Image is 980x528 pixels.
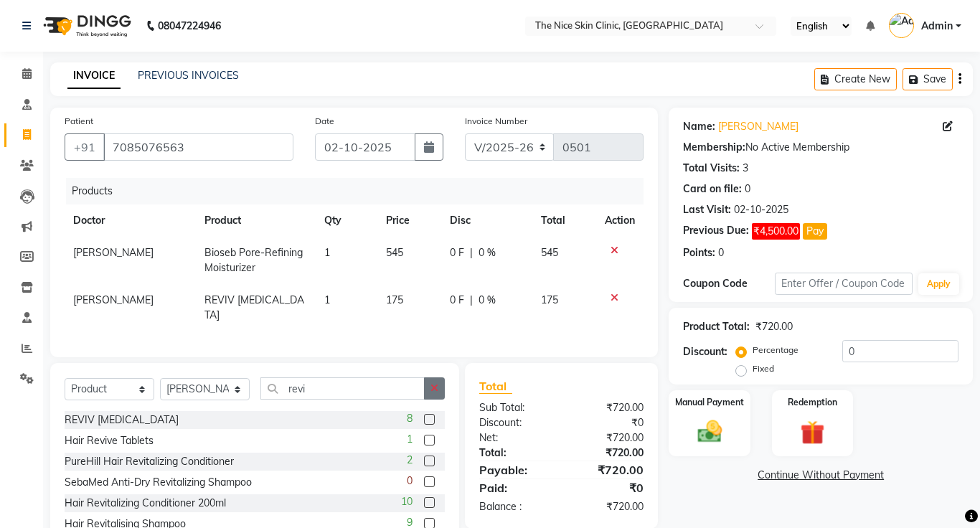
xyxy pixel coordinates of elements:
[734,202,788,217] div: 02-10-2025
[66,178,654,204] div: Products
[65,204,196,237] th: Doctor
[753,362,774,375] label: Fixed
[468,479,562,496] div: Paid:
[465,115,527,128] label: Invoice Number
[562,445,655,461] div: ₹720.00
[745,181,750,197] div: 0
[470,293,473,308] span: |
[65,133,105,161] button: +91
[73,246,154,259] span: [PERSON_NAME]
[204,293,304,321] span: REVIV [MEDICAL_DATA]
[65,412,179,428] div: REVIV [MEDICAL_DATA]
[324,293,330,306] span: 1
[683,344,727,359] div: Discount:
[138,69,239,82] a: PREVIOUS INVOICES
[324,246,330,259] span: 1
[450,293,464,308] span: 0 F
[672,468,970,483] a: Continue Without Payment
[814,68,897,90] button: Create New
[532,204,596,237] th: Total
[468,461,562,478] div: Payable:
[407,432,413,447] span: 1
[468,415,562,430] div: Discount:
[889,13,914,38] img: Admin
[315,115,334,128] label: Date
[683,245,715,260] div: Points:
[793,418,832,448] img: _gift.svg
[541,293,558,306] span: 175
[755,319,793,334] div: ₹720.00
[562,479,655,496] div: ₹0
[683,140,958,155] div: No Active Membership
[468,445,562,461] div: Total:
[65,475,252,490] div: SebaMed Anti-Dry Revitalizing Shampoo
[788,396,837,409] label: Redemption
[316,204,377,237] th: Qty
[562,461,655,478] div: ₹720.00
[562,430,655,445] div: ₹720.00
[743,161,748,176] div: 3
[158,6,221,46] b: 08047224946
[479,293,496,308] span: 0 %
[479,379,512,394] span: Total
[407,473,413,489] span: 0
[377,204,441,237] th: Price
[690,418,730,445] img: _cash.svg
[470,245,473,260] span: |
[407,411,413,426] span: 8
[918,273,959,295] button: Apply
[683,202,731,217] div: Last Visit:
[65,496,226,511] div: Hair Revitalizing Conditioner 200ml
[67,63,121,89] a: INVOICE
[468,400,562,415] div: Sub Total:
[718,119,798,134] a: [PERSON_NAME]
[541,246,558,259] span: 545
[752,223,800,240] span: ₹4,500.00
[65,433,154,448] div: Hair Revive Tablets
[683,319,750,334] div: Product Total:
[450,245,464,260] span: 0 F
[260,377,425,400] input: Search or Scan
[65,454,234,469] div: PureHill Hair Revitalizing Conditioner
[65,115,93,128] label: Patient
[775,273,913,295] input: Enter Offer / Coupon Code
[37,6,135,46] img: logo
[441,204,532,237] th: Disc
[675,396,744,409] label: Manual Payment
[683,181,742,197] div: Card on file:
[903,68,953,90] button: Save
[683,140,745,155] div: Membership:
[562,400,655,415] div: ₹720.00
[921,19,953,34] span: Admin
[103,133,293,161] input: Search by Name/Mobile/Email/Code
[468,430,562,445] div: Net:
[73,293,154,306] span: [PERSON_NAME]
[386,293,403,306] span: 175
[562,415,655,430] div: ₹0
[683,119,715,134] div: Name:
[753,344,798,357] label: Percentage
[386,246,403,259] span: 545
[718,245,724,260] div: 0
[803,223,827,240] button: Pay
[407,453,413,468] span: 2
[401,494,413,509] span: 10
[468,499,562,514] div: Balance :
[683,223,749,240] div: Previous Due:
[196,204,316,237] th: Product
[683,161,740,176] div: Total Visits:
[204,246,303,274] span: Bioseb Pore-Refining Moisturizer
[596,204,644,237] th: Action
[479,245,496,260] span: 0 %
[683,276,775,291] div: Coupon Code
[562,499,655,514] div: ₹720.00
